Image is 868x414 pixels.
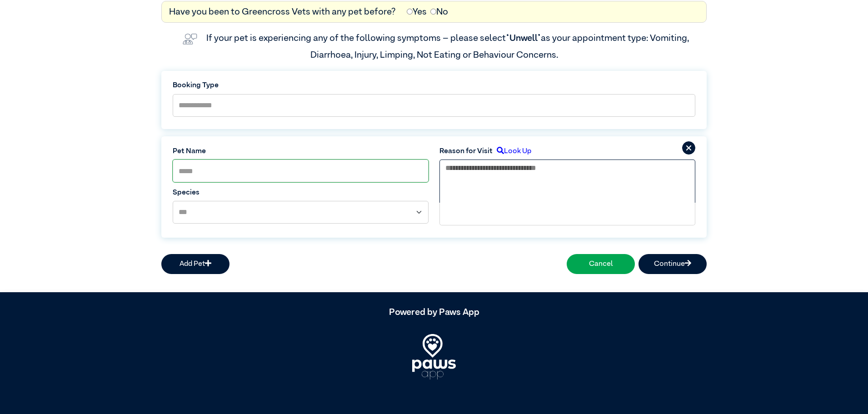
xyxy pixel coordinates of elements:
[567,254,635,274] button: Cancel
[407,5,427,19] label: Yes
[161,254,229,274] button: Add Pet
[173,80,695,91] label: Booking Type
[173,187,429,198] label: Species
[439,146,493,157] label: Reason for Visit
[412,334,456,379] img: PawsApp
[179,30,201,48] img: vet
[169,5,396,19] label: Have you been to Greencross Vets with any pet before?
[430,9,436,15] input: No
[206,34,691,59] label: If your pet is experiencing any of the following symptoms – please select as your appointment typ...
[493,146,531,157] label: Look Up
[407,9,413,15] input: Yes
[639,254,707,274] button: Continue
[173,146,429,157] label: Pet Name
[161,307,707,318] h5: Powered by Paws App
[430,5,448,19] label: No
[506,34,541,43] span: “Unwell”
